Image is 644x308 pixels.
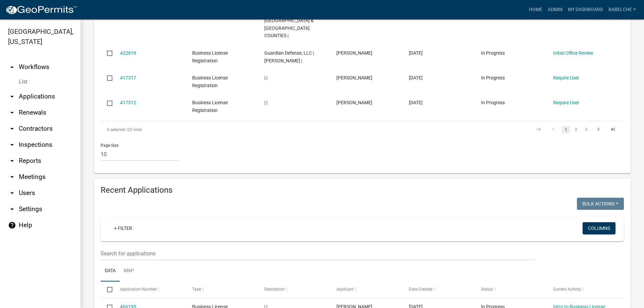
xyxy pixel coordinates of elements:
[481,287,493,292] span: Status
[8,63,16,71] i: arrow_drop_up
[8,189,16,197] i: arrow_drop_down
[192,75,228,88] span: Business License Registration
[409,100,423,105] span: 05/07/2025
[264,50,314,63] span: Guardian Defense, LLC | Jeff Unger Jr |
[101,121,307,138] div: 25 total
[481,100,505,105] span: In Progress
[553,75,579,80] a: Require User
[562,126,570,133] a: 1
[264,287,285,292] span: Description
[120,260,138,282] a: Map
[120,50,136,56] a: 422619
[192,50,228,63] span: Business License Registration
[336,75,372,80] span: Beverly Hardeman
[101,247,535,260] input: Search for applications
[186,282,258,298] datatable-header-cell: Type
[582,126,590,133] a: 3
[101,260,120,282] a: Data
[547,282,619,298] datatable-header-cell: Current Activity
[583,222,615,234] button: Columns
[553,100,579,105] a: Require User
[113,282,185,298] datatable-header-cell: Application Number
[8,173,16,181] i: arrow_drop_down
[571,124,581,135] li: page 2
[330,282,402,298] datatable-header-cell: Applicant
[607,126,620,133] a: go to last page
[592,126,605,133] a: go to next page
[545,3,565,16] a: Admin
[475,282,547,298] datatable-header-cell: Status
[547,126,560,133] a: go to previous page
[606,3,639,16] a: babelche
[409,287,432,292] span: Date Created
[409,50,423,56] span: 05/18/2025
[109,222,138,234] a: + Filter
[8,125,16,133] i: arrow_drop_down
[8,93,16,101] i: arrow_drop_down
[565,3,606,16] a: My Dashboard
[192,100,228,113] span: Business License Registration
[581,124,591,135] li: page 3
[336,50,372,56] span: Jeff Unger
[336,287,354,292] span: Applicant
[264,75,267,80] span: | |
[8,157,16,165] i: arrow_drop_down
[553,287,581,292] span: Current Activity
[336,100,372,105] span: Beverly Hardeman
[258,282,330,298] datatable-header-cell: Description
[101,282,113,298] datatable-header-cell: Select
[402,282,474,298] datatable-header-cell: Date Created
[8,205,16,213] i: arrow_drop_down
[481,50,505,56] span: In Progress
[8,141,16,149] i: arrow_drop_down
[101,185,624,195] h4: Recent Applications
[577,198,624,210] button: Bulk Actions
[120,287,157,292] span: Application Number
[264,100,267,105] span: | |
[409,75,423,80] span: 05/07/2025
[481,75,505,80] span: In Progress
[561,124,571,135] li: page 1
[120,75,136,80] a: 417317
[532,126,545,133] a: go to first page
[8,109,16,117] i: arrow_drop_down
[553,50,593,56] a: Initial Office Review
[526,3,545,16] a: Home
[8,221,16,229] i: help
[120,100,136,105] a: 417312
[572,126,580,133] a: 2
[107,127,128,132] span: 0 selected /
[192,287,201,292] span: Type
